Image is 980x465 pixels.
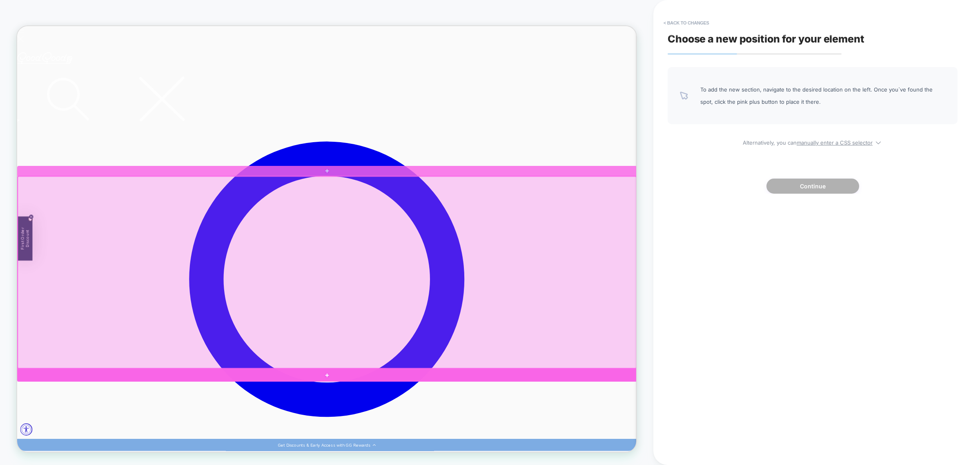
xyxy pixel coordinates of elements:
button: < Back to changes [659,16,713,29]
span: To add the new section, navigate to the desired location on the left. Once you`ve found the spot,... [700,83,945,108]
u: manually enter a CSS selector [797,139,873,146]
img: pointer [680,92,688,100]
span: Choose a new position for your element [668,33,864,45]
span: Alternatively, you can [668,136,958,146]
button: Continue [766,179,859,194]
